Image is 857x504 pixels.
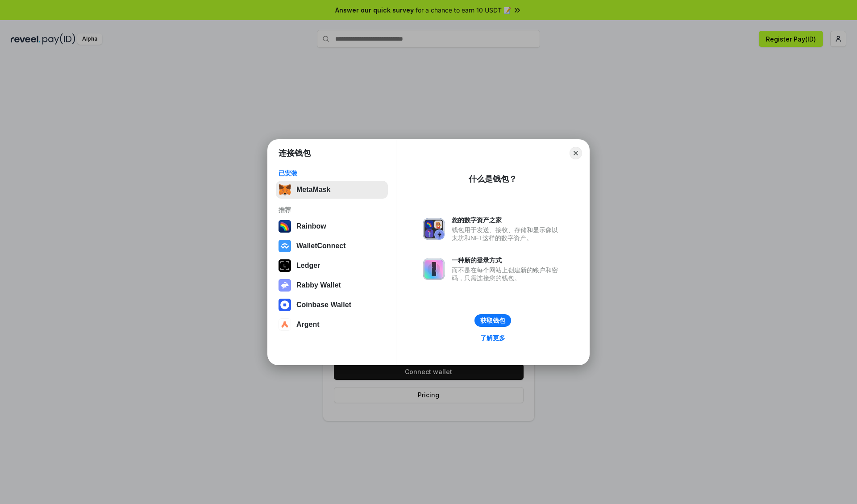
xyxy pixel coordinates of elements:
[423,258,445,280] img: svg+xml,%3Csvg%20xmlns%3D%22http%3A%2F%2Fwww.w3.org%2F2000%2Fsvg%22%20fill%3D%22none%22%20viewBox...
[423,218,445,240] img: svg+xml,%3Csvg%20xmlns%3D%22http%3A%2F%2Fwww.w3.org%2F2000%2Fsvg%22%20fill%3D%22none%22%20viewBox...
[276,237,388,255] button: WalletConnect
[480,317,505,325] div: 获取钱包
[279,183,291,196] img: svg+xml,%3Csvg%20fill%3D%22none%22%20height%3D%2233%22%20viewBox%3D%220%200%2035%2033%22%20width%...
[279,299,291,311] img: svg+xml,%3Csvg%20width%3D%2228%22%20height%3D%2228%22%20viewBox%3D%220%200%2028%2028%22%20fill%3D...
[480,334,505,342] div: 了解更多
[296,242,346,250] div: WalletConnect
[276,181,388,199] button: MetaMask
[296,301,351,309] div: Coinbase Wallet
[296,222,326,230] div: Rainbow
[279,318,291,331] img: svg+xml,%3Csvg%20width%3D%2228%22%20height%3D%2228%22%20viewBox%3D%220%200%2028%2028%22%20fill%3D...
[279,259,291,272] img: svg+xml,%3Csvg%20xmlns%3D%22http%3A%2F%2Fwww.w3.org%2F2000%2Fsvg%22%20width%3D%2228%22%20height%3...
[452,216,562,224] div: 您的数字资产之家
[296,281,341,289] div: Rabby Wallet
[296,262,320,270] div: Ledger
[452,226,562,242] div: 钱包用于发送、接收、存储和显示像以太坊和NFT这样的数字资产。
[279,206,385,214] div: 推荐
[279,220,291,233] img: svg+xml,%3Csvg%20width%3D%22120%22%20height%3D%22120%22%20viewBox%3D%220%200%20120%20120%22%20fil...
[475,332,511,344] a: 了解更多
[296,186,330,194] div: MetaMask
[474,314,511,327] button: 获取钱包
[276,296,388,314] button: Coinbase Wallet
[296,321,320,329] div: Argent
[469,174,517,184] div: 什么是钱包？
[276,276,388,294] button: Rabby Wallet
[570,147,582,159] button: Close
[279,240,291,252] img: svg+xml,%3Csvg%20width%3D%2228%22%20height%3D%2228%22%20viewBox%3D%220%200%2028%2028%22%20fill%3D...
[279,169,385,177] div: 已安装
[276,316,388,333] button: Argent
[452,266,562,282] div: 而不是在每个网站上创建新的账户和密码，只需连接您的钱包。
[276,217,388,235] button: Rainbow
[279,279,291,292] img: svg+xml,%3Csvg%20xmlns%3D%22http%3A%2F%2Fwww.w3.org%2F2000%2Fsvg%22%20fill%3D%22none%22%20viewBox...
[276,257,388,275] button: Ledger
[452,256,562,264] div: 一种新的登录方式
[279,148,311,158] h1: 连接钱包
